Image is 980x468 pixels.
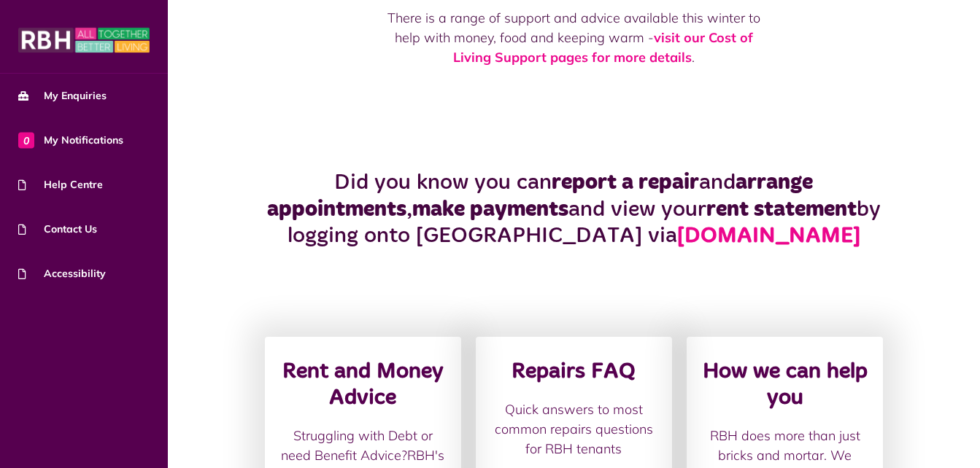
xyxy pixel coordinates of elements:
img: MyRBH [18,26,150,55]
h3: How we can help you [701,359,868,411]
h2: Did you know you can and , and view your by logging onto [GEOGRAPHIC_DATA] via [258,169,890,249]
strong: rent statement [706,198,857,220]
span: Help Centre [18,177,103,192]
span: Accessibility [18,266,106,281]
strong: make payments [412,198,568,220]
strong: report a repair [552,171,699,193]
h3: Rent and Money Advice [279,359,447,411]
p: There is a range of support and advice available this winter to help with money, food and keeping... [385,8,763,67]
h3: Repairs FAQ [490,359,657,385]
a: [DOMAIN_NAME] [677,225,860,247]
span: My Enquiries [18,88,107,104]
span: My Notifications [18,133,123,148]
span: 0 [18,132,34,148]
p: Quick answers to most common repairs questions for RBH tenants [490,399,657,459]
span: Contact Us [18,222,97,237]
